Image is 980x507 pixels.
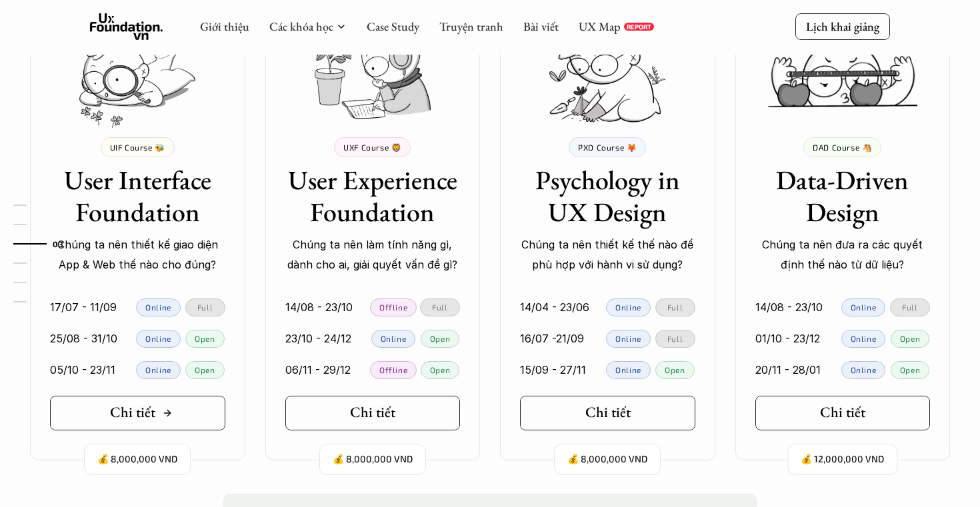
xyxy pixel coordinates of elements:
[795,13,890,39] a: Lịch khai giảng
[900,365,920,374] p: Open
[285,360,351,380] p: 06/11 - 29/12
[755,328,820,348] p: 01/10 - 23/12
[667,334,683,343] p: Full
[430,334,450,343] p: Open
[285,396,461,430] a: Chi tiết
[145,302,171,312] p: Online
[50,164,225,228] h3: User Interface Foundation
[755,164,931,228] h3: Data-Driven Design
[285,328,351,348] p: 23/10 - 24/12
[53,239,63,249] strong: 03
[285,164,461,228] h3: User Experience Foundation
[578,143,637,152] p: PXD Course 🦊
[145,334,171,343] p: Online
[381,334,407,343] p: Online
[367,19,419,34] a: Case Study
[813,143,872,152] p: DAD Course 🐴
[195,334,215,343] p: Open
[343,143,401,152] p: UXF Course 🦁
[851,365,877,374] p: Online
[97,450,177,468] p: 💰 8,000,000 VND
[627,23,651,31] p: REPORT
[285,235,461,275] p: Chúng ta nên làm tính năng gì, dành cho ai, giải quyết vấn đề gì?
[851,334,877,343] p: Online
[615,365,641,374] p: Online
[801,450,884,468] p: 💰 12,000,000 VND
[50,235,225,275] p: Chúng ta nên thiết kế giao diện App & Web thế nào cho đúng?
[13,236,77,252] a: 03
[197,302,213,312] p: Full
[285,297,353,317] p: 14/08 - 23/10
[200,19,249,34] a: Giới thiệu
[520,360,586,380] p: 15/09 - 27/11
[902,302,917,312] p: Full
[520,164,695,228] h3: Psychology in UX Design
[755,297,823,317] p: 14/08 - 23/10
[50,396,225,430] a: Chi tiết
[379,365,407,374] p: Offline
[755,396,931,430] a: Chi tiết
[523,19,559,34] a: Bài viết
[430,365,450,374] p: Open
[145,365,171,374] p: Online
[567,450,647,468] p: 💰 8,000,000 VND
[665,365,685,374] p: Open
[851,302,877,312] p: Online
[520,396,695,430] a: Chi tiết
[350,404,395,421] h5: Chi tiết
[195,365,215,374] p: Open
[333,450,413,468] p: 💰 8,000,000 VND
[900,334,920,343] p: Open
[806,19,879,34] p: Lịch khai giảng
[379,302,407,312] p: Offline
[755,235,931,275] p: Chúng ta nên đưa ra các quyết định thế nào từ dữ liệu?
[269,19,333,34] a: Các khóa học
[439,19,503,34] a: Truyện tranh
[667,302,683,312] p: Full
[520,235,695,275] p: Chúng ta nên thiết kế thế nào để phù hợp với hành vi sử dụng?
[615,334,641,343] p: Online
[432,302,447,312] p: Full
[110,143,165,152] p: UIF Course 🐝
[820,404,865,421] h5: Chi tiết
[615,302,641,312] p: Online
[579,19,621,34] a: UX Map
[585,404,631,421] h5: Chi tiết
[520,328,584,348] p: 16/07 -21/09
[755,360,821,380] p: 20/11 - 28/01
[520,297,589,317] p: 14/04 - 23/06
